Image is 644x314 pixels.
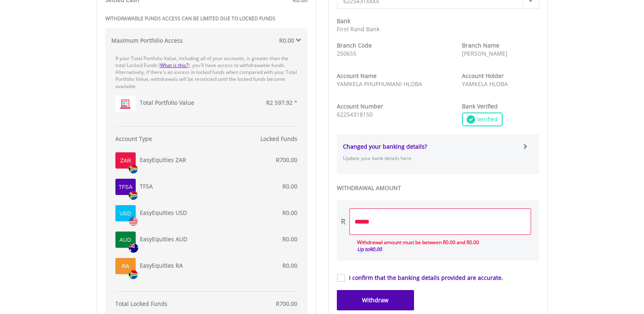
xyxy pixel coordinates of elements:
strong: Account Holder [462,72,504,80]
strong: WITHDRAWABLE FUNDS ACCESS CAN BE LIMITED DUE TO LOCKED FUNDS [105,15,275,22]
span: R0.00 [282,262,297,269]
label: EasyEquities RA [140,262,183,270]
strong: Changed your banking details? [343,143,427,150]
img: aud.png [129,243,138,253]
button: Withdraw [337,290,414,310]
img: zar.png [129,270,138,279]
span: R700.00 [276,300,297,308]
span: 250655 [337,50,356,57]
img: favicon.png [120,99,130,109]
label: AUD [119,236,131,244]
strong: Total Locked Funds [115,300,167,308]
span: YAMKELA PHUPHUMANI HLOBA [337,80,422,88]
strong: Account Number [337,102,383,110]
span: R0.00 [282,182,297,190]
strong: Locked Funds [260,135,297,143]
label: ZAR [120,157,131,165]
label: EasyEquities ZAR [140,156,186,164]
a: What is this? [160,62,188,69]
img: zar.png [129,165,138,173]
span: First Rand Bank [337,25,379,33]
label: WITHDRAWAL AMOUNT [337,184,539,192]
strong: Branch Code [337,41,372,49]
label: Tfsa [119,183,132,191]
span: Withdrawal amount must be between R0.00 and R0.00 [357,239,479,246]
span: R0.00 [369,246,382,253]
span: [PERSON_NAME] [462,50,507,57]
label: EasyEquities AUD [140,235,187,243]
span: R0.00 [282,235,297,243]
label: RA [122,262,129,271]
strong: Branch Name [462,41,499,49]
p: If your Total Portfolio Value, including all of your accounts, is greater than the total Locked F... [115,55,297,90]
span: 62254318150 [337,110,373,118]
label: Total Portfolio Value [140,99,194,107]
p: Update your bank details here. [343,155,516,162]
span: R0.00 [279,37,294,44]
span: R700.00 [276,156,297,164]
strong: Account Type [115,135,152,143]
span: R2 597.92 [266,99,293,106]
span: YAMKELA HLOBA [462,80,508,88]
strong: Bank Verified [462,102,498,110]
strong: Maximum Portfolio Access [111,37,183,44]
i: Up to [357,246,382,253]
strong: Account Name [337,72,377,80]
img: zar.png [129,191,138,200]
span: Verified [475,115,498,123]
label: I confirm that the banking details provided are accurate. [345,274,503,282]
label: EasyEquities USD [140,209,187,217]
label: TFSA [140,182,153,191]
span: R0.00 [282,209,297,217]
img: usd.png [129,217,138,226]
label: USD [119,210,131,218]
div: R [341,217,345,227]
strong: Bank [337,17,350,25]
